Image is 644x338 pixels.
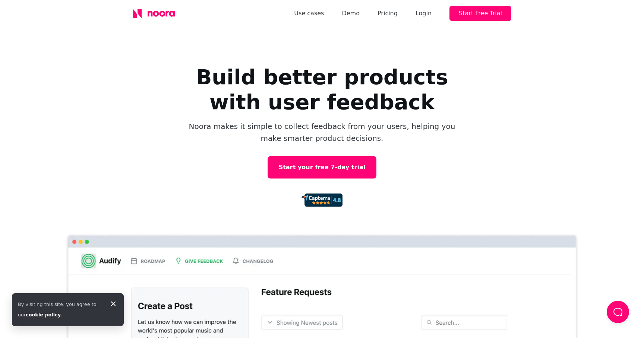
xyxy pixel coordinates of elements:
[26,312,61,318] a: cookie policy
[173,64,471,114] h1: Build better products with user feedback
[416,8,432,19] div: Login
[294,8,324,19] a: Use cases
[188,120,456,144] p: Noora makes it simple to collect feedback from your users, helping you make smarter product decis...
[302,193,342,207] img: 92d72d4f0927c2c8b0462b8c7b01ca97.png
[18,299,103,320] div: By visiting this site, you agree to our .
[449,6,511,21] button: Start Free Trial
[342,8,360,19] a: Demo
[268,156,376,179] a: Start your free 7-day trial
[378,8,398,19] a: Pricing
[607,301,629,323] button: Load Chat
